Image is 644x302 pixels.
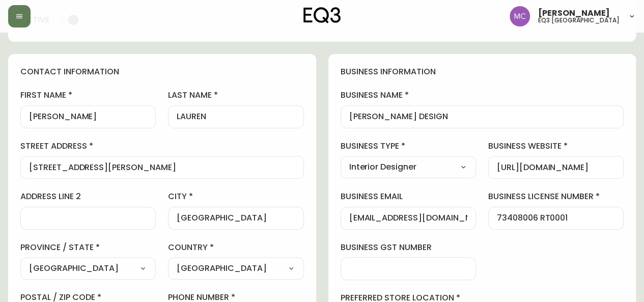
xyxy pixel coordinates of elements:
input: https://www.designshop.com [497,162,615,172]
label: business name [341,90,624,101]
img: 6dbdb61c5655a9a555815750a11666cc [510,6,530,26]
label: address line 2 [20,191,156,202]
h4: business information [341,66,624,77]
label: business website [488,141,624,152]
label: first name [20,90,156,101]
img: logo [303,7,341,23]
label: business email [341,191,476,202]
span: [PERSON_NAME] [538,9,610,17]
label: business type [341,141,476,152]
label: country [168,242,303,253]
label: street address [20,141,304,152]
label: business license number [488,191,624,202]
label: business gst number [341,242,476,253]
h5: eq3 [GEOGRAPHIC_DATA] [538,17,620,23]
label: city [168,191,303,202]
label: last name [168,90,303,101]
label: province / state [20,242,156,253]
h4: contact information [20,66,304,77]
